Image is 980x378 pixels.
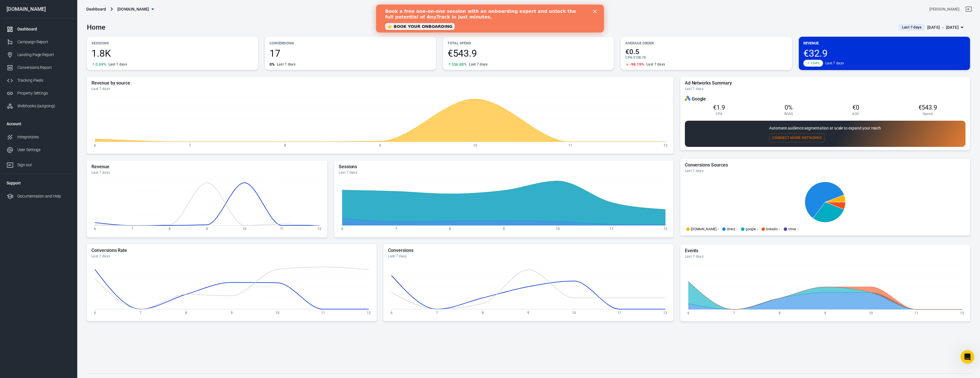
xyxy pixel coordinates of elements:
[379,143,381,147] tspan: 9
[388,248,669,253] h5: Conversions
[929,6,959,12] div: Account id: nLGkVNE2
[779,227,780,231] span: -
[473,143,477,147] tspan: 10
[685,248,965,254] h5: Events
[2,117,75,131] li: Account
[2,143,75,156] a: User Settings
[17,52,70,58] div: Landing Page Report
[736,227,738,231] span: -
[17,90,70,96] div: Property Settings
[17,26,70,32] div: Dashboard
[685,254,965,259] div: Last 7 days
[625,40,787,46] p: Average Order
[321,311,325,315] tspan: 11
[91,48,254,58] span: 1.8K
[95,62,106,66] span: 0.69%
[17,77,70,83] div: Tracking Pixels
[169,227,171,231] tspan: 8
[91,40,254,46] p: Sessions
[803,40,965,46] p: Revenue
[503,227,505,231] tspan: 9
[824,311,826,315] tspan: 9
[395,227,397,231] tspan: 7
[448,48,610,58] span: €543.9
[388,254,669,258] div: Last 7 days
[718,227,719,231] span: -
[633,56,646,59] span: €108.78
[625,48,787,55] span: €0.5
[17,39,70,45] div: Campaign Report
[91,164,323,170] h5: Revenue
[242,227,246,231] tspan: 10
[852,112,859,116] span: AOV
[341,227,343,231] tspan: 6
[94,311,96,315] tspan: 6
[17,162,70,168] div: Sign out
[785,104,793,111] span: 0%
[17,65,70,71] div: Conversions Report
[961,350,974,364] iframe: Intercom live chat
[284,143,286,147] tspan: 8
[91,170,323,175] div: Last 7 days
[367,311,371,315] tspan: 12
[317,227,321,231] tspan: 12
[2,156,75,171] a: Sign out
[436,311,438,315] tspan: 7
[231,311,233,315] tspan: 9
[280,227,284,231] tspan: 11
[716,112,722,116] span: CPA
[803,48,965,58] span: €32.9
[2,7,75,12] div: [DOMAIN_NAME]
[2,36,75,48] a: Campaign Report
[87,23,105,31] h3: Home
[900,24,924,30] span: Last 7 days
[91,87,669,91] div: Last 7 days
[17,103,70,109] div: Webhooks (outgoing)
[610,227,614,231] tspan: 11
[685,87,965,91] div: Last 7 days
[960,311,964,315] tspan: 12
[618,311,622,315] tspan: 11
[923,112,933,116] span: Spend
[2,176,75,190] li: Support
[852,104,859,111] span: €0
[17,147,70,153] div: User Settings
[275,311,279,315] tspan: 10
[17,193,70,199] div: Documentation and Help
[784,112,793,116] span: ROAS
[2,100,75,112] a: Webhooks (outgoing)
[91,248,372,253] h5: Conversions Rate
[663,227,667,231] tspan: 12
[376,5,604,32] iframe: Intercom live chat banner
[206,227,208,231] tspan: 9
[140,311,142,315] tspan: 7
[2,61,75,74] a: Conversions Report
[927,24,959,31] div: [DATE] － [DATE]
[448,40,610,46] p: Total Spend
[733,311,735,315] tspan: 7
[269,62,275,66] span: 0%
[825,61,844,65] div: Last 7 days
[94,227,96,231] tspan: 6
[797,227,799,231] span: -
[663,311,667,315] tspan: 12
[746,227,756,231] p: google
[687,311,689,315] tspan: 6
[117,6,149,13] span: wonderkind.com
[449,227,451,231] tspan: 8
[2,23,75,36] a: Dashboard
[685,80,965,86] h5: Ad Networks Summary
[2,74,75,87] a: Tracking Pixels
[629,62,644,66] span: -98.19%
[727,227,735,231] p: direct
[269,48,432,58] span: 17
[646,62,665,67] div: Last 7 days
[625,56,633,59] span: CPA :
[779,311,781,315] tspan: 8
[572,311,576,315] tspan: 10
[918,104,937,111] span: €543.9
[568,143,572,147] tspan: 11
[452,62,467,66] span: 556.88%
